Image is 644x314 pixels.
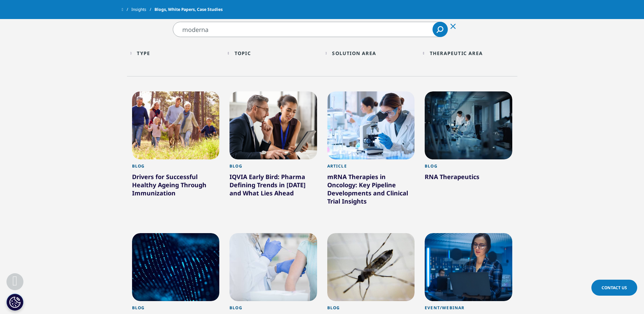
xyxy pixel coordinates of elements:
[433,22,448,37] a: Search
[425,159,512,198] a: Blog RNA Therapeutics
[6,294,23,311] button: Cookies Settings
[430,50,483,56] div: Therapeutic Area facet.
[425,163,512,173] div: Blog
[327,173,415,208] div: mRNA Therapies in Oncology: Key Pipeline Developments and Clinical Trial Insights
[332,50,376,56] div: Solution Area facet.
[327,159,415,223] a: Article mRNA Therapies in Oncology: Key Pipeline Developments and Clinical Trial Insights
[132,173,220,200] div: Drivers for Successful Healthy Ageing Through Immunization
[425,173,512,184] div: RNA Therapeutics
[235,50,251,56] div: Topic facet.
[445,18,461,34] div: Clear
[131,3,154,16] a: Insights
[327,163,415,173] div: Article
[137,50,150,56] div: Type facet.
[173,22,448,37] input: Search
[132,159,220,215] a: Blog Drivers for Successful Healthy Ageing Through Immunization
[229,173,317,200] div: IQVIA Early Bird: Pharma Defining Trends in [DATE] and What Lies Ahead
[229,163,317,173] div: Blog
[437,26,443,33] svg: Search
[450,24,456,29] svg: Clear
[154,3,223,16] span: Blogs, White Papers, Case Studies
[602,285,627,291] span: Contact Us
[591,280,637,296] a: Contact Us
[132,163,220,173] div: Blog
[229,159,317,215] a: Blog IQVIA Early Bird: Pharma Defining Trends in [DATE] and What Lies Ahead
